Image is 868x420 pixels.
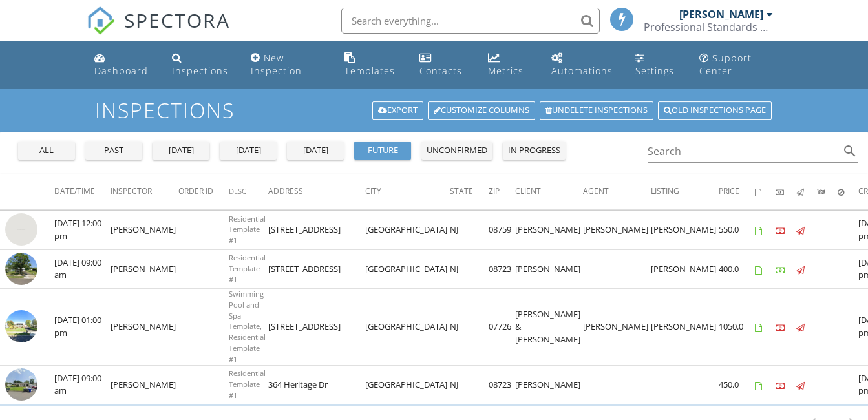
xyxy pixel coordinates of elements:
td: [GEOGRAPHIC_DATA] [365,289,450,366]
td: 08759 [489,211,515,250]
span: Desc [229,186,246,196]
a: Dashboard [89,47,156,83]
td: NJ [450,365,489,404]
input: Search [648,141,840,162]
td: [PERSON_NAME] [111,211,178,250]
div: [DATE] [225,144,271,157]
span: Zip [489,185,500,196]
td: [GEOGRAPHIC_DATA] [365,211,450,250]
div: Templates [344,65,395,77]
span: State [450,185,473,196]
img: streetview [5,310,37,342]
button: future [354,142,411,160]
button: unconfirmed [421,142,492,160]
div: Dashboard [94,65,148,77]
a: Contacts [414,47,473,83]
th: Price: Not sorted. [719,174,755,210]
button: in progress [503,142,566,160]
div: [PERSON_NAME] [679,8,763,21]
td: [STREET_ADDRESS] [268,211,365,250]
td: 400.0 [719,249,755,289]
td: [PERSON_NAME] [515,249,583,289]
td: [DATE] 09:00 am [54,249,111,289]
td: 08723 [489,249,515,289]
div: New Inspection [251,52,302,77]
span: City [365,185,381,196]
td: 07726 [489,289,515,366]
input: Search everything... [341,8,600,34]
th: State: Not sorted. [450,174,489,210]
a: Undelete inspections [540,101,653,120]
button: [DATE] [220,142,277,160]
span: Price [719,185,739,196]
span: Agent [583,185,609,196]
th: Agent: Not sorted. [583,174,651,210]
button: all [18,142,75,160]
span: Listing [651,185,679,196]
th: City: Not sorted. [365,174,450,210]
th: Published: Not sorted. [796,174,817,210]
span: Swimming Pool and Spa Template, Residential Template #1 [229,289,266,364]
td: [PERSON_NAME] [651,249,719,289]
td: [PERSON_NAME] [111,365,178,404]
th: Paid: Not sorted. [776,174,796,210]
a: Inspections [167,47,235,83]
td: NJ [450,289,489,366]
button: [DATE] [153,142,209,160]
img: The Best Home Inspection Software - Spectora [87,6,115,35]
button: [DATE] [287,142,344,160]
td: [PERSON_NAME] [583,289,651,366]
span: Address [268,185,303,196]
div: Professional Standards Home Inspections, LLC [644,21,773,34]
th: Submitted: Not sorted. [817,174,838,210]
a: SPECTORA [87,17,230,45]
span: Residential Template #1 [229,368,266,400]
div: unconfirmed [427,144,487,157]
h1: Inspections [95,99,773,121]
div: Settings [635,65,674,77]
i: search [842,143,858,159]
td: 1050.0 [719,289,755,366]
span: Client [515,185,541,196]
span: Inspector [111,185,152,196]
span: SPECTORA [124,6,230,34]
td: 450.0 [719,365,755,404]
td: [STREET_ADDRESS] [268,249,365,289]
img: streetview [5,213,37,246]
span: Residential Template #1 [229,253,266,284]
a: Automations (Basic) [546,47,620,83]
th: Canceled: Not sorted. [838,174,858,210]
div: Inspections [172,65,228,77]
td: [PERSON_NAME] [651,289,719,366]
th: Zip: Not sorted. [489,174,515,210]
div: Automations [551,65,613,77]
a: Templates [339,47,403,83]
span: Residential Template #1 [229,214,266,246]
td: [PERSON_NAME] & [PERSON_NAME] [515,289,583,366]
a: Old inspections page [658,101,772,120]
span: Order ID [178,185,213,196]
th: Listing: Not sorted. [651,174,719,210]
a: Metrics [483,47,535,83]
td: [PERSON_NAME] [515,211,583,250]
img: streetview [5,368,37,401]
div: all [23,144,70,157]
div: Support Center [699,52,752,77]
td: [PERSON_NAME] [111,249,178,289]
td: [GEOGRAPHIC_DATA] [365,249,450,289]
td: [PERSON_NAME] [583,211,651,250]
div: future [359,144,406,157]
a: Settings [630,47,683,83]
th: Agreements signed: Not sorted. [755,174,776,210]
td: 364 Heritage Dr [268,365,365,404]
td: [DATE] 09:00 am [54,365,111,404]
div: Metrics [488,65,524,77]
td: [DATE] 12:00 pm [54,211,111,250]
div: past [90,144,137,157]
button: past [85,142,142,160]
td: NJ [450,249,489,289]
td: 08723 [489,365,515,404]
td: 550.0 [719,211,755,250]
td: [PERSON_NAME] [515,365,583,404]
td: [GEOGRAPHIC_DATA] [365,365,450,404]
